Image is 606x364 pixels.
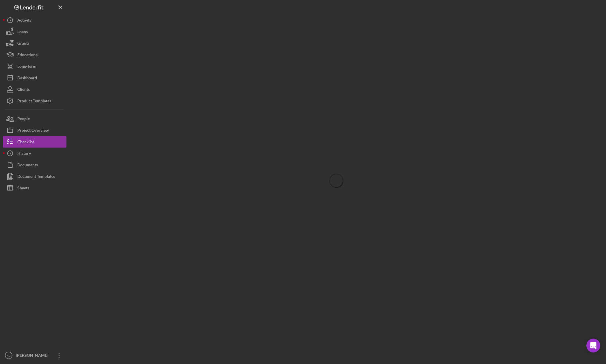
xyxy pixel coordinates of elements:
button: History [3,148,66,159]
button: Dashboard [3,72,66,84]
button: NG[PERSON_NAME] [3,350,66,361]
div: Activity [17,14,31,27]
div: Project Overview [17,125,49,137]
button: Checklist [3,136,66,148]
div: Loans [17,26,28,39]
button: Clients [3,84,66,95]
div: Documents [17,159,38,172]
button: Product Templates [3,95,66,107]
div: Document Templates [17,171,55,184]
button: Grants [3,37,66,49]
div: People [17,113,30,126]
div: History [17,148,31,161]
div: Clients [17,84,30,97]
div: Open Intercom Messenger [586,339,600,352]
button: Document Templates [3,171,66,182]
button: Project Overview [3,125,66,136]
div: Dashboard [17,72,37,85]
div: Product Templates [17,95,51,108]
button: Activity [3,14,66,26]
div: Checklist [17,136,34,149]
button: Long-Term [3,61,66,72]
button: Documents [3,159,66,171]
button: People [3,113,66,125]
div: Long-Term [17,61,36,73]
div: Sheets [17,182,29,195]
div: Grants [17,37,29,50]
button: Educational [3,49,66,61]
div: [PERSON_NAME] [14,350,52,363]
text: NG [7,354,11,357]
button: Sheets [3,182,66,194]
div: Educational [17,49,39,62]
button: Loans [3,26,66,37]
